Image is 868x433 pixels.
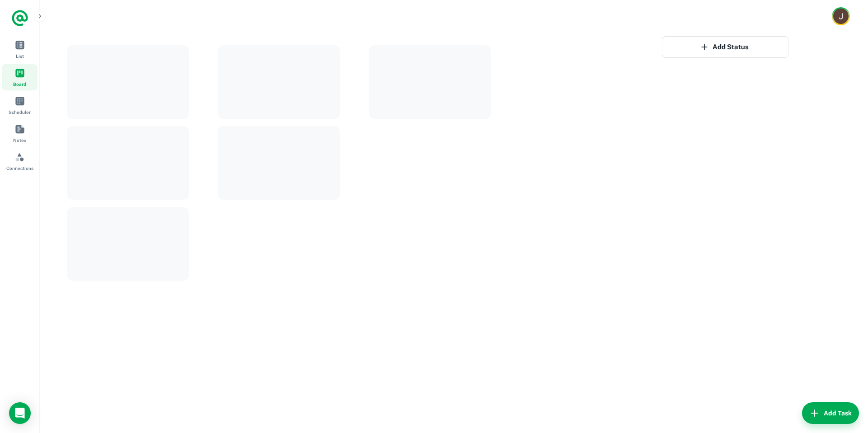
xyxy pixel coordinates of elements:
[13,136,26,144] span: Notes
[833,9,849,24] img: Jack Bayliss
[11,9,29,27] a: Logo
[2,64,38,90] a: Board
[16,52,24,60] span: List
[802,402,859,424] button: Add Task
[2,148,38,174] a: Connections
[832,7,850,25] button: Account button
[2,120,38,146] a: Notes
[2,36,38,62] a: List
[6,165,33,172] span: Connections
[9,402,31,424] div: Load Chat
[662,36,788,58] button: Add Status
[9,108,31,116] span: Scheduler
[13,80,26,88] span: Board
[2,92,38,118] a: Scheduler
